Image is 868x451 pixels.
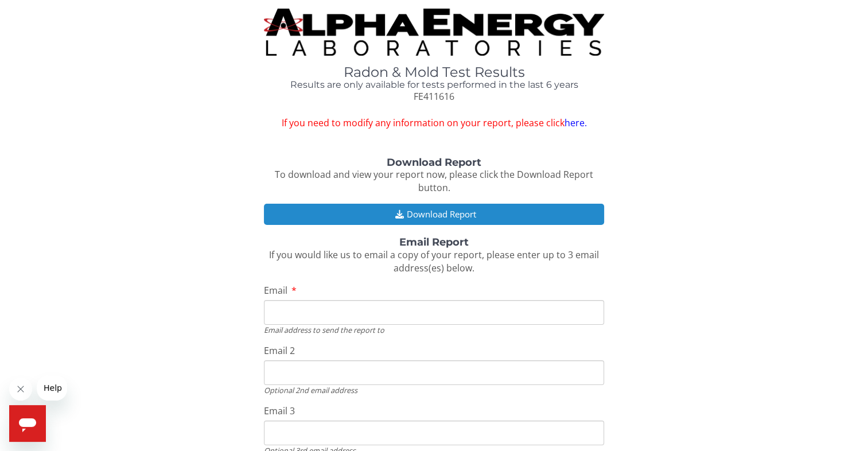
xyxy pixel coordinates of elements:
div: Optional 2nd email address [264,385,604,395]
img: TightCrop.jpg [264,9,604,56]
span: Email 2 [264,344,295,357]
span: FE411616 [414,90,454,103]
iframe: Message from company [37,375,67,401]
span: Email 3 [264,405,295,417]
button: Download Report [264,204,604,225]
iframe: Button to launch messaging window [9,405,46,442]
span: If you would like us to email a copy of your report, please enter up to 3 email address(es) below. [269,248,599,274]
span: Email [264,284,287,297]
iframe: Close message [9,378,32,401]
h4: Results are only available for tests performed in the last 6 years [264,80,604,90]
strong: Email Report [399,236,469,248]
span: To download and view your report now, please click the Download Report button. [275,168,593,194]
h1: Radon & Mold Test Results [264,65,604,80]
span: If you need to modify any information on your report, please click [264,116,604,130]
strong: Download Report [387,156,481,169]
div: Email address to send the report to [264,325,604,335]
a: here. [564,116,586,129]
